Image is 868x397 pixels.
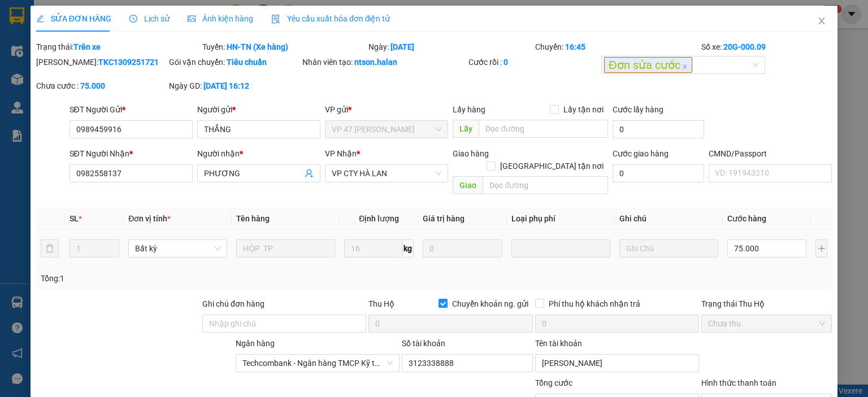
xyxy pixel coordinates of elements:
div: Gói vận chuyển: [169,56,300,68]
span: clock-circle [129,15,137,23]
div: Nhân viên tạo: [302,56,466,68]
div: Tổng: 1 [41,272,336,285]
label: Tên tài khoản [535,339,582,348]
label: Ghi chú đơn hàng [202,299,264,308]
div: Số xe: [700,41,833,53]
span: VP Nhận [325,149,357,158]
div: Người gửi [197,103,320,116]
span: Chưa thu [708,315,825,332]
div: Ngày: [367,41,533,53]
b: HN-TN (Xe hàng) [227,42,288,51]
span: Giao hàng [453,149,489,158]
button: plus [815,239,827,258]
b: 16:45 [565,42,585,51]
div: [PERSON_NAME]: [36,56,167,68]
input: 0 [423,239,502,258]
input: Dọc đường [483,176,608,194]
span: Giao [453,176,483,194]
b: [DATE] [390,42,414,51]
input: Số tài khoản [402,354,532,372]
span: close [817,16,826,25]
b: ntson.halan [354,58,397,67]
b: 20G-000.09 [723,42,766,51]
label: Số tài khoản [402,339,445,348]
b: TKC1309251721 [98,58,159,67]
div: SĐT Người Gửi [70,103,193,116]
label: Cước lấy hàng [613,105,663,114]
div: VP gửi [325,103,448,116]
div: Cước rồi : [468,56,599,68]
input: VD: Bàn, Ghế [236,239,335,258]
img: icon [271,15,280,24]
span: Lấy tận nơi [559,103,608,116]
b: 75.000 [80,81,105,90]
span: Tổng cước [535,378,572,387]
span: Yêu cầu xuất hóa đơn điện tử [271,14,390,23]
span: Định lượng [359,214,399,223]
span: VP 47 Trần Khát Chân [332,121,441,138]
span: Lịch sử [129,14,170,23]
span: edit [36,15,44,23]
button: Close [806,6,837,37]
div: Trạng thái Thu Hộ [701,298,832,310]
span: [GEOGRAPHIC_DATA] tận nơi [496,160,608,172]
span: SL [70,214,79,223]
span: Cước hàng [727,214,766,223]
b: Tiêu chuẩn [227,58,267,67]
div: CMND/Passport [709,147,832,160]
button: delete [41,239,59,258]
input: Dọc đường [479,120,608,138]
span: Giá trị hàng [423,214,465,223]
span: Ảnh kiện hàng [188,14,253,23]
span: Lấy hàng [453,105,485,114]
span: Lấy [453,120,479,138]
span: Techcombank - Ngân hàng TMCP Kỹ thương Việt Nam [242,355,393,372]
input: Cước giao hàng [613,164,704,182]
div: Trạng thái: [35,41,201,53]
div: SĐT Người Nhận [70,147,193,160]
span: SỬA ĐƠN HÀNG [36,14,111,23]
label: Ngân hàng [236,339,275,348]
input: Ghi Chú [619,239,718,258]
label: Hình thức thanh toán [701,378,776,387]
span: Thu Hộ [368,299,394,308]
th: Ghi chú [615,208,723,230]
span: VP CTY HÀ LAN [332,165,441,182]
span: Bất kỳ [135,240,220,257]
input: Ghi chú đơn hàng [202,315,366,333]
div: Ngày GD: [169,80,300,92]
b: 0 [504,58,508,67]
span: Đơn sửa cước [604,57,692,73]
input: Cước lấy hàng [613,120,704,138]
span: user-add [305,169,314,178]
label: Cước giao hàng [613,149,669,158]
div: Người nhận [197,147,320,160]
div: Chưa cước : [36,80,167,92]
span: picture [188,15,196,23]
b: [DATE] 16:12 [203,81,249,90]
span: Phí thu hộ khách nhận trả [544,298,645,310]
div: Chuyến: [534,41,700,53]
b: Trên xe [73,42,101,51]
span: Tên hàng [236,214,270,223]
th: Loại phụ phí [507,208,615,230]
div: Tuyến: [201,41,367,53]
span: Đơn vị tính [128,214,171,223]
span: Chuyển khoản ng. gửi [448,298,533,310]
input: Tên tài khoản [535,354,699,372]
span: kg [402,239,414,258]
span: close [682,64,688,69]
